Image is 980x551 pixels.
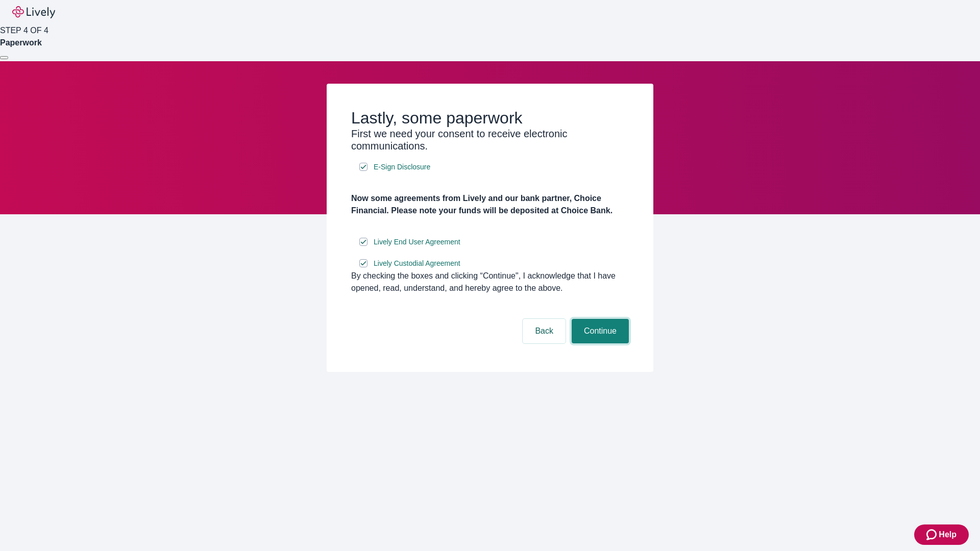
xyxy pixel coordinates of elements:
a: e-sign disclosure document [372,236,462,248]
div: By checking the boxes and clicking “Continue", I acknowledge that I have opened, read, understand... [351,270,629,294]
a: e-sign disclosure document [372,161,432,173]
h4: Now some agreements from Lively and our bank partner, Choice Financial. Please note your funds wi... [351,192,629,217]
img: Lively [12,6,55,18]
a: e-sign disclosure document [372,257,462,270]
svg: Zendesk support icon [926,529,939,541]
span: Lively Custodial Agreement [374,258,460,269]
h3: First we need your consent to receive electronic communications. [351,128,629,152]
span: Help [939,529,957,541]
h2: Lastly, some paperwork [351,108,629,128]
span: E-Sign Disclosure [374,162,430,172]
button: Back [523,319,566,343]
span: Lively End User Agreement [374,237,460,247]
button: Zendesk support iconHelp [914,524,969,545]
button: Continue [572,319,629,343]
